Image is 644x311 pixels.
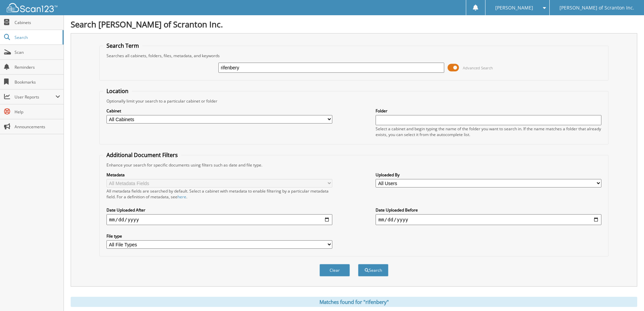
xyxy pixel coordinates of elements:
[177,194,186,200] a: here
[103,53,605,59] div: Searches all cabinets, folders, files, metadata, and keywords
[376,214,601,225] input: end
[15,35,59,40] span: Search
[358,264,388,276] button: Search
[376,207,601,213] label: Date Uploaded Before
[15,20,60,25] span: Cabinets
[106,233,332,239] label: File type
[376,126,601,137] div: Select a cabinet and begin typing the name of the folder you want to search in. If the name match...
[559,6,634,10] span: [PERSON_NAME] of Scranton Inc.
[15,94,55,100] span: User Reports
[15,49,60,55] span: Scan
[103,98,605,104] div: Optionally limit your search to a particular cabinet or folder
[15,109,60,115] span: Help
[103,151,181,159] legend: Additional Document Filters
[15,64,60,70] span: Reminders
[15,124,60,130] span: Announcements
[376,108,601,114] label: Folder
[71,19,637,30] h1: Search [PERSON_NAME] of Scranton Inc.
[106,207,332,213] label: Date Uploaded After
[495,6,533,10] span: [PERSON_NAME]
[319,264,350,276] button: Clear
[103,162,605,168] div: Enhance your search for specific documents using filters such as date and file type.
[106,214,332,225] input: start
[7,3,57,12] img: scan123-logo-white.svg
[376,172,601,178] label: Uploaded By
[103,42,142,49] legend: Search Term
[106,188,332,200] div: All metadata fields are searched by default. Select a cabinet with metadata to enable filtering b...
[15,79,60,85] span: Bookmarks
[103,87,132,95] legend: Location
[71,297,637,307] div: Matches found for "rifenbery"
[106,108,332,114] label: Cabinet
[106,172,332,178] label: Metadata
[463,65,493,70] span: Advanced Search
